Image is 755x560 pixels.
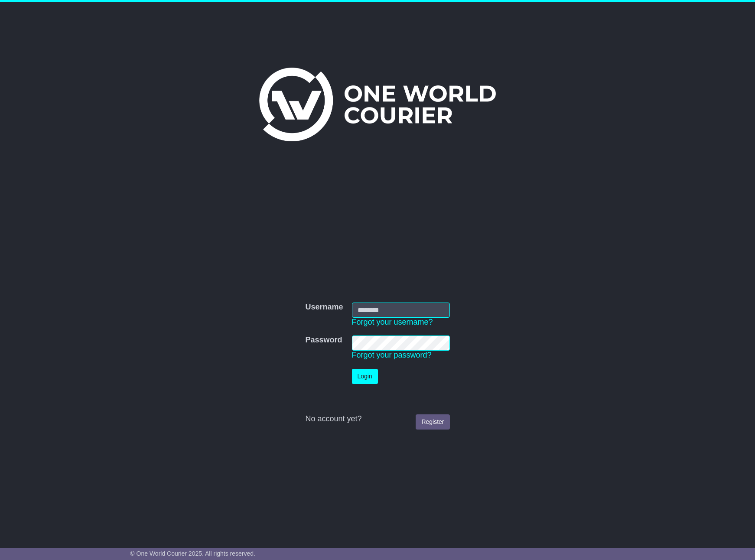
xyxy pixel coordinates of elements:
[305,335,342,345] label: Password
[352,351,432,359] a: Forgot your password?
[352,318,433,326] a: Forgot your username?
[352,369,378,384] button: Login
[416,414,449,430] a: Register
[259,68,496,141] img: One World
[305,414,449,424] div: No account yet?
[305,303,343,312] label: Username
[130,550,255,557] span: © One World Courier 2025. All rights reserved.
